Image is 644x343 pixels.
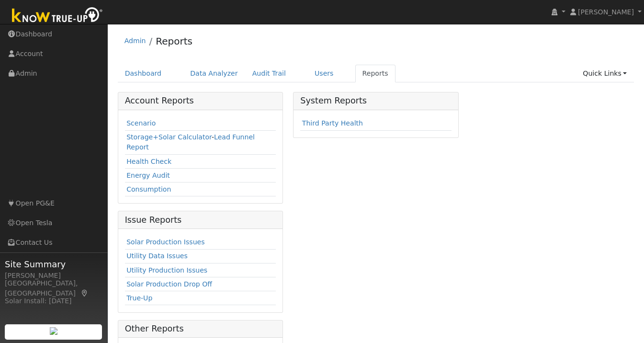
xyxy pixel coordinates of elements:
[126,280,212,288] a: Solar Production Drop Off
[126,266,207,274] a: Utility Production Issues
[125,130,276,154] td: -
[576,65,634,82] a: Quick Links
[125,215,276,225] h5: Issue Reports
[355,65,395,82] a: Reports
[125,324,276,334] h5: Other Reports
[126,252,188,260] a: Utility Data Issues
[5,296,102,306] div: Solar Install: [DATE]
[5,278,102,298] div: [GEOGRAPHIC_DATA], [GEOGRAPHIC_DATA]
[124,37,146,45] a: Admin
[7,5,108,27] img: Know True-Up
[5,271,102,281] div: [PERSON_NAME]
[300,96,451,106] h5: System Reports
[245,65,293,82] a: Audit Trail
[307,65,341,82] a: Users
[126,133,212,141] a: Storage+Solar Calculator
[126,294,152,302] a: True-Up
[126,171,170,179] a: Energy Audit
[50,327,57,335] img: retrieve
[125,96,276,106] h5: Account Reports
[126,238,204,246] a: Solar Production Issues
[302,119,363,127] a: Third Party Health
[80,289,89,297] a: Map
[118,65,169,82] a: Dashboard
[126,185,171,193] a: Consumption
[156,35,192,47] a: Reports
[578,8,634,16] span: [PERSON_NAME]
[183,65,245,82] a: Data Analyzer
[5,258,102,271] span: Site Summary
[126,158,171,165] a: Health Check
[126,119,156,127] a: Scenario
